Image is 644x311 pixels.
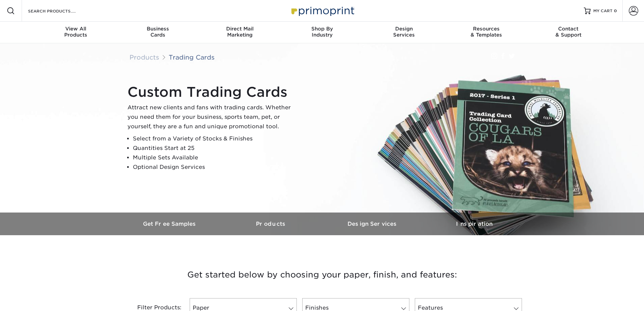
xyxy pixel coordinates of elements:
[593,8,613,14] span: MY CART
[133,162,296,172] li: Optional Design Services
[127,84,296,100] h1: Custom Trading Cards
[133,134,296,143] li: Select from a Variety of Stocks & Finishes
[27,7,93,15] input: SEARCH PRODUCTS.....
[117,22,199,43] a: BusinessCards
[127,103,296,131] p: Attract new clients and fans with trading cards. Whether you need them for your business, sports ...
[322,213,424,235] a: Design Services
[445,26,527,38] div: & Templates
[35,26,117,32] span: View All
[199,26,281,32] span: Direct Mail
[133,143,296,153] li: Quantities Start at 25
[445,26,527,32] span: Resources
[117,26,199,38] div: Cards
[199,26,281,38] div: Marketing
[221,221,322,227] h3: Products
[445,22,527,43] a: Resources& Templates
[124,260,520,290] h3: Get started below by choosing your paper, finish, and features:
[35,22,117,43] a: View AllProducts
[614,8,617,13] span: 0
[527,26,610,32] span: Contact
[281,26,363,38] div: Industry
[133,153,296,162] li: Multiple Sets Available
[424,221,525,227] h3: Inspiration
[281,26,363,32] span: Shop By
[363,26,445,38] div: Services
[322,221,424,227] h3: Design Services
[424,213,525,235] a: Inspiration
[119,213,221,235] a: Get Free Samples
[119,221,221,227] h3: Get Free Samples
[169,53,215,61] a: Trading Cards
[363,26,445,32] span: Design
[117,26,199,32] span: Business
[221,213,322,235] a: Products
[35,26,117,38] div: Products
[281,22,363,43] a: Shop ByIndustry
[199,22,281,43] a: Direct MailMarketing
[129,53,159,61] a: Products
[527,26,610,38] div: & Support
[527,22,610,43] a: Contact& Support
[363,22,445,43] a: DesignServices
[288,3,356,18] img: Primoprint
